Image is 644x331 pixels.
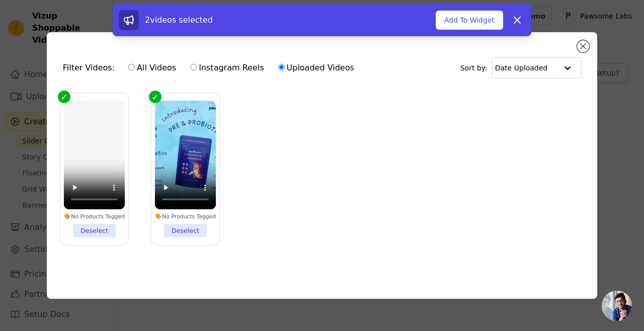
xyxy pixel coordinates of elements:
div: Open chat [602,291,632,321]
div: No Products Tagged [155,213,216,220]
label: Instagram Reels [190,61,264,74]
label: Uploaded Videos [278,61,355,74]
div: No Products Tagged [64,213,125,220]
div: Sort by: [460,57,582,78]
label: All Videos [128,61,177,74]
span: 2 videos selected [145,15,213,25]
div: Filter Videos: [63,56,360,79]
button: Close modal [577,40,589,52]
button: Add To Widget [436,11,503,30]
